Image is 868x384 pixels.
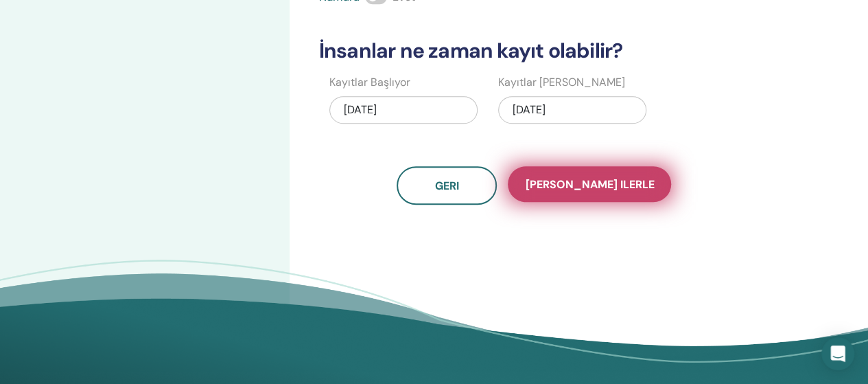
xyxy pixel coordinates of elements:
[329,96,478,124] div: [DATE]
[525,177,654,192] span: [PERSON_NAME] ilerle
[498,96,646,124] div: [DATE]
[397,166,497,205] button: Geri
[329,74,410,91] label: Kayıtlar Başlıyor
[435,179,459,193] span: Geri
[498,74,625,91] label: Kayıtlar [PERSON_NAME]
[311,38,758,63] h3: İnsanlar ne zaman kayıt olabilir?
[821,337,854,370] div: Open Intercom Messenger
[508,166,671,202] button: [PERSON_NAME] ilerle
